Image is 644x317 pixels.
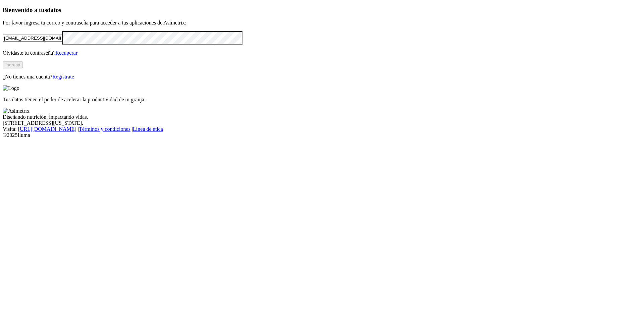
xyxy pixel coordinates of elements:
[3,120,641,126] div: [STREET_ADDRESS][US_STATE].
[3,85,19,91] img: Logo
[52,74,74,80] a: Regístrate
[47,6,61,13] span: datos
[3,97,641,103] p: Tus datos tienen el poder de acelerar la productividad de tu granja.
[133,126,163,132] a: Línea de ética
[3,114,641,120] div: Diseñando nutrición, impactando vidas.
[3,20,641,26] p: Por favor ingresa tu correo y contraseña para acceder a tus aplicaciones de Asimetrix:
[55,50,77,56] a: Recuperar
[18,126,76,132] a: [URL][DOMAIN_NAME]
[3,108,30,114] img: Asimetrix
[3,74,641,80] p: ¿No tienes una cuenta?
[3,126,641,132] div: Visita : | |
[3,61,23,68] button: Ingresa
[3,132,641,138] div: © 2025 Iluma
[3,6,641,14] h3: Bienvenido a tus
[3,50,641,56] p: Olvidaste tu contraseña?
[3,35,62,42] input: Tu correo
[79,126,130,132] a: Términos y condiciones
